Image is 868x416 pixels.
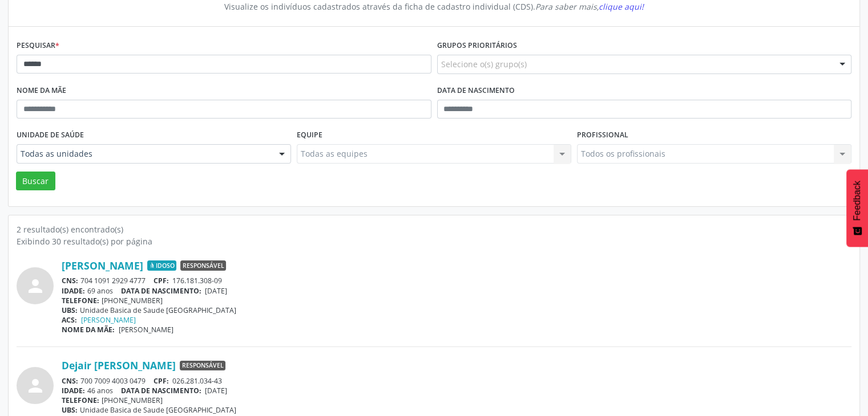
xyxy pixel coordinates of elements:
span: 176.181.308-09 [172,276,222,286]
div: [PHONE_NUMBER] [62,296,851,305]
span: ACS: [62,315,77,325]
div: 69 anos [62,286,851,296]
span: CPF: [154,276,169,286]
span: Responsável [180,361,225,371]
label: Grupos prioritários [437,37,517,55]
span: Responsável [180,260,226,271]
i: person [25,376,46,396]
a: Dejair [PERSON_NAME] [62,359,176,372]
div: Visualize os indivíduos cadastrados através da ficha de cadastro individual (CDS). [25,1,843,13]
span: UBS: [62,405,78,415]
span: IDADE: [62,286,85,296]
label: Nome da mãe [17,82,66,100]
span: Selecione o(s) grupo(s) [441,58,527,70]
a: [PERSON_NAME] [81,315,136,325]
span: Feedback [852,181,862,221]
label: Data de nascimento [437,82,515,100]
span: TELEFONE: [62,395,99,405]
div: [PHONE_NUMBER] [62,395,851,405]
span: NOME DA MÃE: [62,325,115,335]
div: 2 resultado(s) encontrado(s) [17,223,851,235]
span: Idoso [147,260,176,271]
label: Pesquisar [17,37,59,55]
div: Unidade Basica de Saude [GEOGRAPHIC_DATA] [62,405,851,415]
span: CNS: [62,276,78,286]
span: 026.281.034-43 [172,376,222,386]
span: DATA DE NASCIMENTO: [121,386,201,395]
button: Feedback - Mostrar pesquisa [846,169,868,247]
div: Unidade Basica de Saude [GEOGRAPHIC_DATA] [62,305,851,315]
span: CNS: [62,376,78,386]
div: 700 7009 4003 0479 [62,376,851,386]
span: [DATE] [205,386,227,395]
div: 704 1091 2929 4777 [62,276,851,286]
span: Todas as unidades [21,148,268,160]
span: clique aqui! [599,1,644,12]
i: person [25,276,46,296]
button: Buscar [16,172,55,191]
div: 46 anos [62,386,851,395]
span: DATA DE NASCIMENTO: [121,286,201,296]
span: [PERSON_NAME] [119,325,173,335]
i: Para saber mais, [535,1,644,12]
span: TELEFONE: [62,296,99,305]
label: Profissional [577,127,628,144]
span: [DATE] [205,286,227,296]
label: Equipe [297,127,322,144]
label: Unidade de saúde [17,127,84,144]
div: Exibindo 30 resultado(s) por página [17,235,851,247]
span: UBS: [62,305,78,315]
span: CPF: [154,376,169,386]
a: [PERSON_NAME] [62,259,143,272]
span: IDADE: [62,386,85,395]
